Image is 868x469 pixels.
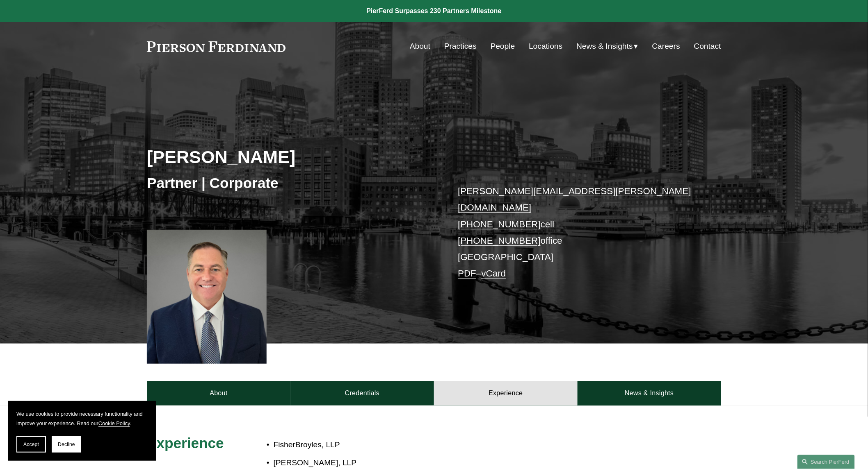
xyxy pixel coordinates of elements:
[23,442,39,447] span: Accept
[482,268,506,279] a: vCard
[147,435,224,451] span: Experience
[652,39,680,54] a: Careers
[576,39,638,54] a: folder dropdown
[410,39,430,54] a: About
[444,39,477,54] a: Practices
[458,236,541,246] a: [PHONE_NUMBER]
[147,174,434,192] h3: Partner | Corporate
[434,381,578,406] a: Experience
[576,39,633,54] span: News & Insights
[147,381,290,406] a: About
[458,183,697,282] p: cell office [GEOGRAPHIC_DATA] –
[578,381,721,406] a: News & Insights
[290,381,434,406] a: Credentials
[58,442,75,447] span: Decline
[274,438,649,452] p: FisherBroyles, LLP
[16,436,46,453] button: Accept
[8,401,156,461] section: Cookie banner
[98,420,130,426] a: Cookie Policy
[147,146,434,168] h2: [PERSON_NAME]
[458,219,541,229] a: [PHONE_NUMBER]
[797,455,855,469] a: Search this site
[529,39,562,54] a: Locations
[458,268,476,279] a: PDF
[16,409,148,428] p: We use cookies to provide necessary functionality and improve your experience. Read our .
[491,39,515,54] a: People
[694,39,721,54] a: Contact
[458,186,691,213] a: [PERSON_NAME][EMAIL_ADDRESS][PERSON_NAME][DOMAIN_NAME]
[52,436,81,453] button: Decline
